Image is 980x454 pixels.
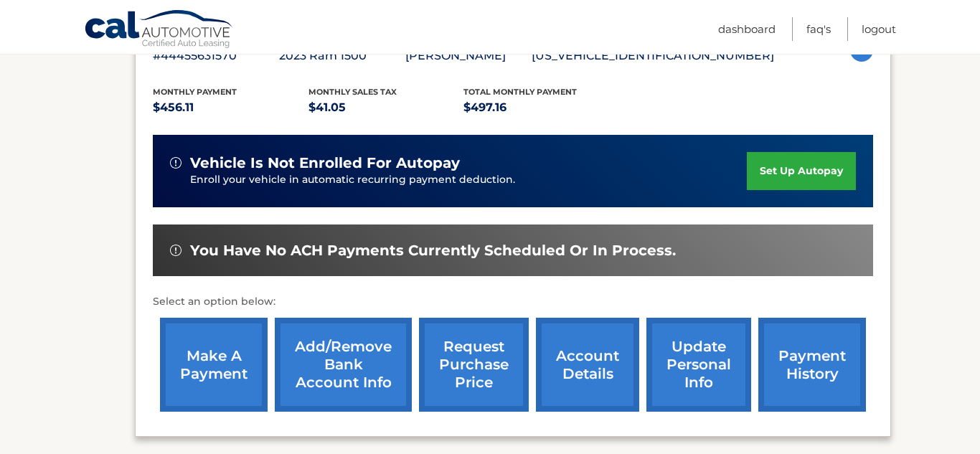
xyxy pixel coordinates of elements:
[747,152,856,190] a: set up autopay
[170,157,182,169] img: alert-white.svg
[463,87,577,97] span: Total Monthly Payment
[308,87,397,97] span: Monthly sales Tax
[170,245,182,256] img: alert-white.svg
[190,242,676,260] span: You have no ACH payments currently scheduled or in process.
[190,154,460,172] span: vehicle is not enrolled for autopay
[308,98,464,118] p: $41.05
[405,46,532,66] p: [PERSON_NAME]
[153,98,308,118] p: $456.11
[536,318,639,412] a: account details
[153,293,873,311] p: Select an option below:
[160,318,268,412] a: make a payment
[190,172,747,188] p: Enroll your vehicle in automatic recurring payment deduction.
[275,318,412,412] a: Add/Remove bank account info
[862,17,896,41] a: Logout
[84,9,235,51] a: Cal Automotive
[153,87,237,97] span: Monthly Payment
[718,17,776,41] a: Dashboard
[806,17,831,41] a: FAQ's
[532,46,774,66] p: [US_VEHICLE_IDENTIFICATION_NUMBER]
[463,98,619,118] p: $497.16
[758,318,866,412] a: payment history
[646,318,751,412] a: update personal info
[279,46,405,66] p: 2023 Ram 1500
[419,318,529,412] a: request purchase price
[153,46,279,66] p: #44455631570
